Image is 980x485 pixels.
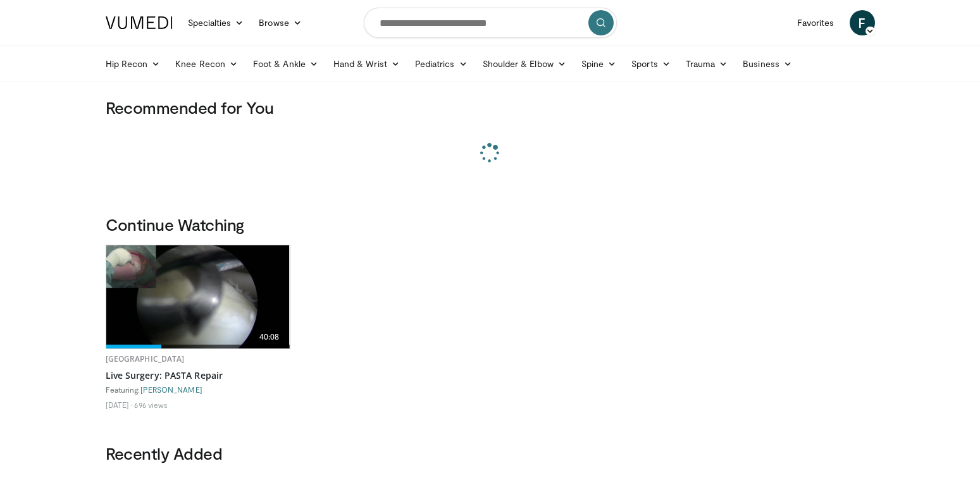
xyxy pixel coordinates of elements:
[475,51,574,77] a: Shoulder & Elbow
[134,400,168,410] li: 696 views
[106,384,290,395] div: Featuring:
[106,353,185,364] a: [GEOGRAPHIC_DATA]
[168,51,245,77] a: Knee Recon
[251,10,309,35] a: Browse
[790,10,842,35] a: Favorites
[140,385,202,394] a: [PERSON_NAME]
[98,51,168,77] a: Hip Recon
[106,245,290,348] img: 696d35af-07ab-4884-969e-24393137d28b.620x360_q85_upscale.jpg
[574,51,624,77] a: Spine
[624,51,678,77] a: Sports
[180,10,252,35] a: Specialties
[106,443,875,464] h3: Recently Added
[678,51,736,77] a: Trauma
[106,245,290,348] a: 40:08
[326,51,407,77] a: Hand & Wrist
[245,51,326,77] a: Foot & Ankle
[106,214,875,235] h3: Continue Watching
[254,331,285,343] span: 40:08
[106,97,875,118] h3: Recommended for You
[364,8,617,38] input: Search topics, interventions
[106,16,173,29] img: VuMedi Logo
[407,51,475,77] a: Pediatrics
[735,51,800,77] a: Business
[106,369,290,382] a: Live Surgery: PASTA Repair
[850,10,875,35] a: F
[106,400,133,410] li: [DATE]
